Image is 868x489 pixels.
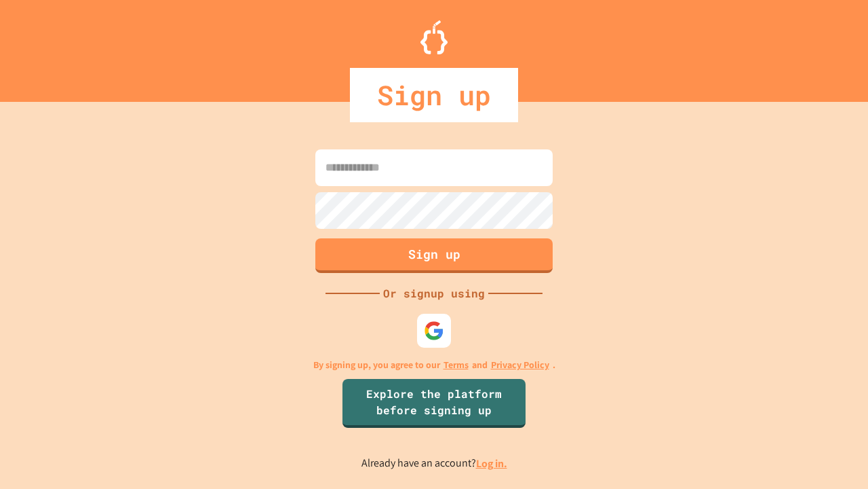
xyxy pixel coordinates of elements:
[424,321,444,341] img: google-icon.svg
[476,456,507,471] a: Log in.
[420,20,448,54] img: Logo.svg
[380,285,488,302] div: Or signup using
[315,238,553,273] button: Sign up
[443,358,469,372] a: Terms
[313,358,555,372] p: By signing up, you agree to our and .
[350,68,518,122] div: Sign up
[342,379,526,428] a: Explore the platform before signing up
[491,358,549,372] a: Privacy Policy
[361,455,507,472] p: Already have an account?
